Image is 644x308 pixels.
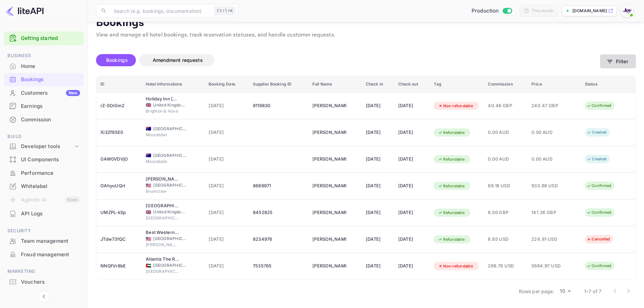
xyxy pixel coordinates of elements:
[96,76,636,280] table: booking table
[4,227,84,235] span: Security
[205,76,249,93] th: Booking Date
[100,127,138,138] div: Xi3Zf95E0
[146,96,180,102] div: Holiday Inn Brighton Seafront, an IHG Hotel
[153,209,187,215] span: United Kingdom of [GEOGRAPHIC_DATA] and [GEOGRAPHIC_DATA]
[4,133,84,140] span: Build
[253,207,304,218] div: 8452825
[394,76,430,93] th: Check out
[312,181,346,191] div: Madalynn Owens
[100,207,138,218] div: UMZPL-kSp
[146,153,151,158] span: Australia
[153,182,187,188] span: [GEOGRAPHIC_DATA]
[582,101,616,110] div: Confirmed
[4,52,84,60] span: Business
[366,100,390,111] div: [DATE]
[4,235,84,248] div: Team management
[4,113,84,126] div: Commission
[110,4,212,18] input: Search (e.g. bookings, documentation)
[488,129,523,136] span: 0.00 AUD
[249,76,308,93] th: Supplier Booking ID
[21,210,80,218] div: API Logs
[21,102,80,110] div: Earnings
[153,126,187,132] span: [GEOGRAPHIC_DATA]
[531,209,565,216] span: 141.36 GBP
[398,100,426,111] div: [DATE]
[4,87,84,100] div: CustomersNew
[398,207,426,218] div: [DATE]
[572,8,607,14] p: [DOMAIN_NAME]
[142,76,205,93] th: Hotel informations
[5,5,44,16] img: LiteAPI logo
[582,208,616,217] div: Confirmed
[153,102,187,108] span: United Kingdom of [GEOGRAPHIC_DATA] and [GEOGRAPHIC_DATA]
[4,87,84,99] a: CustomersNew
[472,7,499,15] span: Production
[253,100,304,111] div: 9118830
[4,180,84,193] div: Whitelabel
[146,215,180,221] span: [GEOGRAPHIC_DATA]
[398,234,426,245] div: [DATE]
[21,169,80,177] div: Performance
[100,181,138,191] div: OAhyuUQrt
[622,5,633,16] img: With Joy
[4,268,84,275] span: Marketing
[582,155,611,163] div: Created
[312,154,346,165] div: Amber Owens
[21,251,80,259] div: Fraud management
[146,159,180,165] span: Moorabbin
[21,63,80,70] div: Home
[146,203,180,209] div: Cathedral Quarter Hotel
[100,261,138,271] div: NNQfVr8bE
[312,207,346,218] div: Hannah Owens
[21,34,80,42] a: Getting started
[146,210,151,214] span: United Kingdom of Great Britain and Northern Ireland
[21,183,80,190] div: Whitelabel
[519,288,554,295] p: Rows per page:
[312,127,346,138] div: Amber Owens
[4,248,84,261] a: Fraud management
[398,154,426,165] div: [DATE]
[434,128,469,137] div: Refundable
[146,176,180,183] div: LOGE Alta Crystal
[312,234,346,245] div: Tonette Owens Owens
[100,100,138,111] div: rZ-SOiGm2
[96,16,636,30] p: Bookings
[366,207,390,218] div: [DATE]
[253,181,304,191] div: 8689971
[366,234,390,245] div: [DATE]
[146,237,151,241] span: United States of America
[38,290,50,303] button: Collapse navigation
[21,156,80,164] div: UI Components
[21,89,80,97] div: Customers
[106,57,128,63] span: Bookings
[253,261,304,271] div: 7535765
[146,268,180,275] span: [GEOGRAPHIC_DATA]
[21,237,80,245] div: Team management
[312,261,346,271] div: Gary Owens
[146,188,180,194] span: Enumclaw
[96,31,636,39] p: View and manage all hotel bookings, track reservation statuses, and handle customer requests.
[582,128,611,137] div: Created
[146,256,180,263] div: Atlantis The Royal
[4,235,84,247] a: Team management
[398,127,426,138] div: [DATE]
[153,152,187,159] span: [GEOGRAPHIC_DATA]
[146,132,180,138] span: Moorabbin
[484,76,527,93] th: Commission
[4,141,84,152] div: Developer tools
[4,207,84,220] a: API Logs
[366,154,390,165] div: [DATE]
[209,156,245,163] span: [DATE]
[531,156,565,163] span: 0.00 AUD
[146,229,180,236] div: Best Western Plus Wills Point
[398,261,426,271] div: [DATE]
[96,54,600,66] div: account-settings tabs
[4,276,84,289] div: Vouchers
[146,103,151,107] span: United Kingdom of Great Britain and Northern Ireland
[146,126,151,131] span: Australia
[488,156,523,163] span: 0.00 AUD
[308,76,362,93] th: Full Name
[557,286,573,296] div: 10
[253,234,304,245] div: 8234976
